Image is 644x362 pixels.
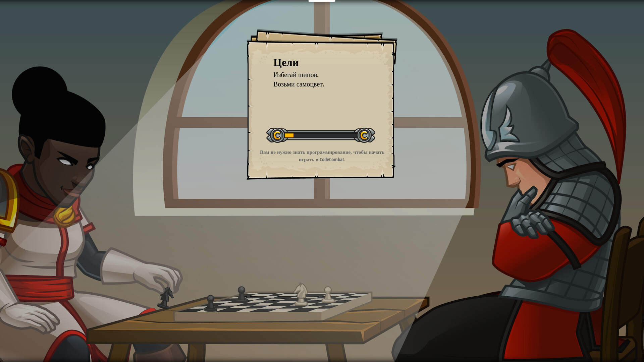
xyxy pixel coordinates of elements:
span: Избегай шипов. [273,70,319,79]
div: Цели [273,55,371,70]
p: Вам не нужно знать программирование, чтобы начать играть в CodeCombat. [255,148,389,163]
span: Возьми самоцвет. [273,79,324,88]
li: Возьми самоцвет. [265,79,369,89]
li: Избегай шипов. [265,70,369,80]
